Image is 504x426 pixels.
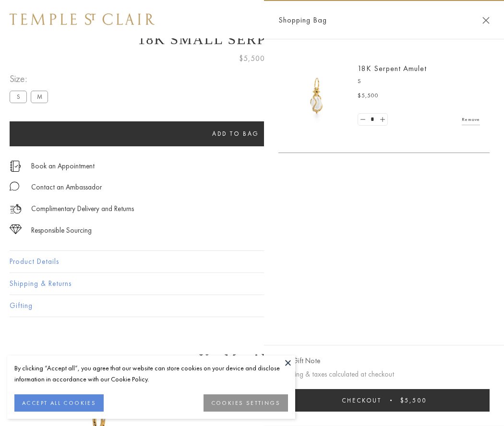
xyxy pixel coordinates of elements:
p: Shipping & taxes calculated at checkout [278,368,490,380]
img: icon_delivery.svg [10,203,22,215]
img: MessageIcon-01_2.svg [10,181,19,191]
img: icon_sourcing.svg [10,225,22,234]
label: M [31,91,48,103]
a: Set quantity to 2 [377,114,387,126]
span: Checkout [342,396,382,404]
h1: 18K Small Serpent Amulet [10,31,494,47]
div: Responsible Sourcing [31,225,92,237]
span: $5,500 [239,52,265,65]
div: Contact an Ambassador [31,181,102,193]
a: Set quantity to 0 [358,114,368,126]
button: Shipping & Returns [10,273,494,295]
button: Checkout $5,500 [278,389,490,412]
span: Add to bag [212,130,259,138]
img: P51836-E11SERPPV [288,67,346,125]
p: S [358,77,480,86]
p: Complimentary Delivery and Returns [31,203,134,215]
a: Book an Appointment [31,161,95,171]
button: ACCEPT ALL COOKIES [14,394,104,412]
span: $5,500 [400,396,427,404]
label: S [10,91,27,103]
h3: You May Also Like [24,351,480,367]
button: Gifting [10,295,494,317]
span: Size: [10,71,52,87]
button: Close Shopping Bag [482,17,490,24]
span: $5,500 [358,91,379,101]
button: COOKIES SETTINGS [204,394,288,412]
div: By clicking “Accept all”, you agree that our website can store cookies on your device and disclos... [14,363,288,385]
button: Add to bag [10,121,462,146]
button: Add Gift Note [278,355,320,367]
img: icon_appointment.svg [10,161,21,172]
a: 18K Serpent Amulet [358,63,427,73]
img: Temple St. Clair [10,13,155,25]
a: Remove [462,114,480,125]
button: Product Details [10,251,494,272]
span: Shopping Bag [278,14,327,26]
